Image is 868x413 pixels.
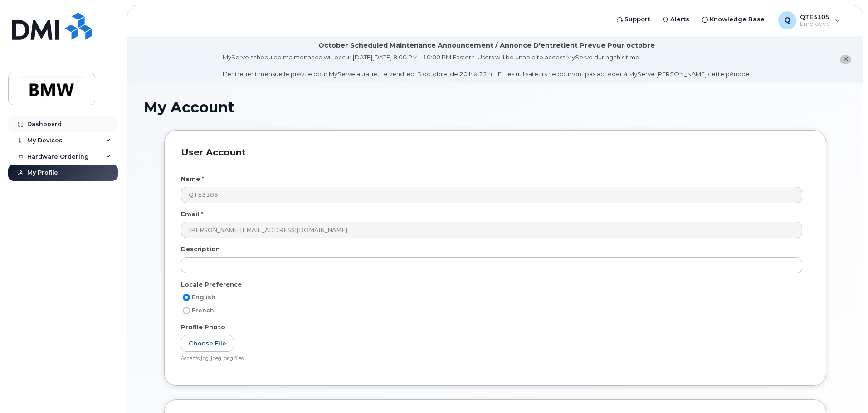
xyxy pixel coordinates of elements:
label: Name * [181,175,204,183]
div: Accepts jpg, jpeg, png files [181,355,802,362]
h3: User Account [181,147,809,166]
label: Choose File [181,335,234,352]
label: Profile Photo [181,323,225,331]
input: English [183,294,190,301]
input: French [183,307,190,314]
span: French [192,307,214,314]
label: Description [181,245,220,253]
div: October Scheduled Maintenance Announcement / Annonce D'entretient Prévue Pour octobre [318,41,655,50]
span: English [192,294,215,301]
label: Email * [181,210,203,219]
button: close notification [840,55,851,64]
div: MyServe scheduled maintenance will occur [DATE][DATE] 8:00 PM - 10:00 PM Eastern. Users will be u... [223,53,751,78]
iframe: Messenger Launcher [829,374,861,406]
h1: My Account [144,99,847,115]
label: Locale Preference [181,280,242,289]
